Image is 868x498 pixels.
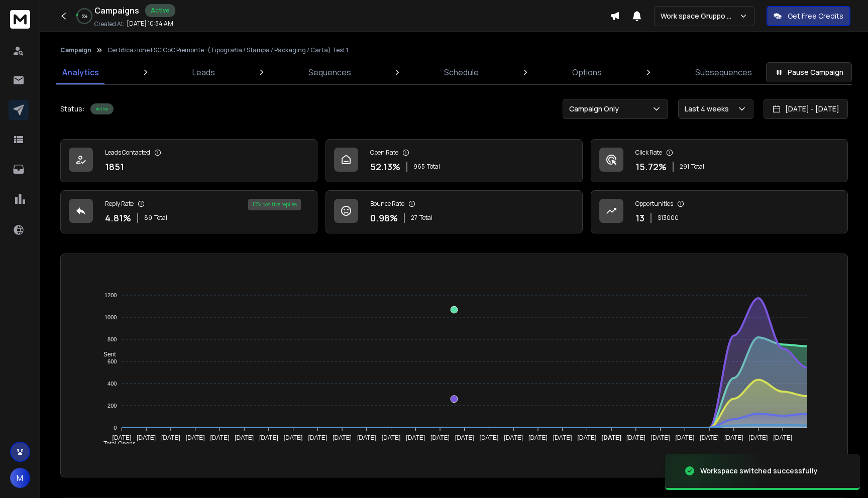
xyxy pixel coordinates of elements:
tspan: [DATE] [578,434,597,441]
p: Certificazione FSC CoC Piemonte -(Tipografia / Stampa / Packaging / Carta) Test 1 [107,46,348,54]
tspan: 0 [114,425,117,431]
tspan: [DATE] [185,434,204,441]
tspan: [DATE] [283,434,302,441]
tspan: [DATE] [504,434,523,441]
tspan: [DATE] [626,434,645,441]
span: 27 [411,214,417,222]
span: Total [691,163,704,171]
tspan: [DATE] [161,434,180,441]
tspan: [DATE] [357,434,376,441]
tspan: [DATE] [528,434,548,441]
a: Subsequences [689,60,758,84]
span: Total [427,163,440,171]
p: 52.13 % [370,160,400,174]
p: Subsequences [695,66,752,78]
span: 965 [413,163,425,171]
p: Schedule [444,66,479,78]
button: M [10,468,30,488]
tspan: [DATE] [480,434,499,441]
tspan: [DATE] [749,434,768,441]
p: 13 [635,211,644,225]
a: Schedule [438,60,485,84]
tspan: 1000 [104,314,117,320]
a: Leads Contacted1851 [60,139,317,182]
tspan: 400 [107,381,117,387]
p: 0.98 % [370,211,398,225]
span: Sent [96,351,116,358]
span: 291 [680,163,689,171]
p: x-axis : Date(UTC) [77,455,831,463]
tspan: [DATE] [382,434,401,441]
tspan: [DATE] [235,434,254,441]
a: Opportunities13$13000 [591,190,848,233]
tspan: [DATE] [676,434,695,441]
div: Active [90,103,114,114]
tspan: [DATE] [430,434,450,441]
p: 1851 [105,160,124,174]
button: Get Free Credits [767,6,850,26]
span: Total [154,214,167,222]
span: 89 [144,214,152,222]
p: Options [572,66,602,78]
tspan: 1200 [104,292,117,298]
a: Reply Rate4.81%89Total15% positive replies [60,190,317,233]
p: Bounce Rate [370,200,404,208]
a: Leads [186,60,221,84]
p: 15.72 % [635,160,667,174]
a: Analytics [56,60,105,84]
tspan: 800 [107,336,117,342]
div: 15 % positive replies [248,199,301,210]
button: [DATE] - [DATE] [764,99,848,119]
tspan: [DATE] [333,434,352,441]
a: Click Rate15.72%291Total [591,139,848,182]
p: Sequences [308,66,351,78]
p: Open Rate [370,149,398,157]
div: Active [145,4,175,17]
h1: Campaigns [94,5,139,17]
p: Work space Gruppo Gedi [661,11,739,21]
tspan: [DATE] [210,434,229,441]
a: Bounce Rate0.98%27Total [325,190,583,233]
div: Workspace switched successfully [700,466,818,476]
tspan: [DATE] [651,434,670,441]
tspan: [DATE] [406,434,425,441]
p: $ 13000 [658,214,679,222]
tspan: [DATE] [137,434,156,441]
p: Click Rate [635,149,662,157]
p: [DATE] 10:54 AM [127,20,173,28]
tspan: [DATE] [308,434,327,441]
p: Get Free Credits [788,11,843,21]
p: Leads [192,66,215,78]
tspan: [DATE] [112,434,131,441]
tspan: 600 [107,358,117,364]
p: Campaign Only [569,104,623,114]
tspan: [DATE] [700,434,719,441]
a: Options [566,60,608,84]
tspan: [DATE] [259,434,278,441]
tspan: [DATE] [455,434,474,441]
p: Analytics [62,66,99,78]
p: Reply Rate [105,200,134,208]
tspan: [DATE] [724,434,743,441]
p: Leads Contacted [105,149,150,157]
p: Created At: [94,20,125,28]
p: Opportunities [635,200,673,208]
span: Total [419,214,432,222]
tspan: [DATE] [774,434,793,441]
p: Last 4 weeks [685,104,733,114]
tspan: 200 [107,403,117,409]
span: Total Opens [96,440,136,447]
p: 5 % [81,13,87,19]
tspan: [DATE] [553,434,572,441]
p: Status: [60,104,84,114]
button: Pause Campaign [766,62,852,82]
p: 4.81 % [105,211,131,225]
a: Open Rate52.13%965Total [325,139,583,182]
tspan: [DATE] [601,434,621,441]
a: Sequences [302,60,357,84]
button: Campaign [60,46,91,54]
